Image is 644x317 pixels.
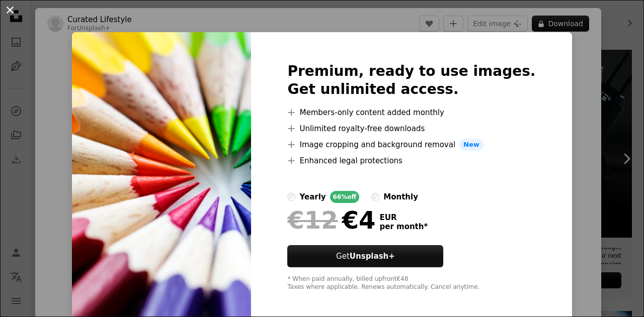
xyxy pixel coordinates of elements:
[383,191,418,203] div: monthly
[287,207,338,233] span: €12
[371,193,379,201] input: monthly
[350,252,395,261] strong: Unsplash+
[287,62,535,98] h2: Premium, ready to use images. Get unlimited access.
[287,207,375,233] div: €4
[287,245,443,267] button: GetUnsplash+
[287,139,535,151] li: Image cropping and background removal
[287,193,295,201] input: yearly66%off
[287,107,535,119] li: Members-only content added monthly
[287,275,535,291] div: * When paid annually, billed upfront €48 Taxes where applicable. Renews automatically. Cancel any...
[459,139,484,151] span: New
[330,191,360,203] div: 66% off
[379,222,428,231] span: per month *
[287,123,535,135] li: Unlimited royalty-free downloads
[299,191,326,203] div: yearly
[287,155,535,167] li: Enhanced legal protections
[379,213,428,222] span: EUR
